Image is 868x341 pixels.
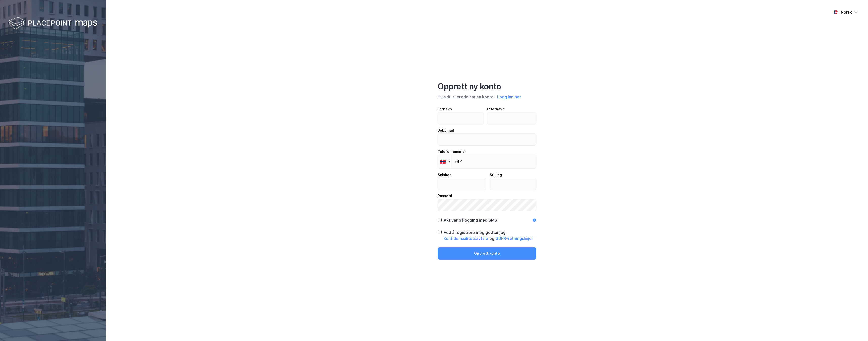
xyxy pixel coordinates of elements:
div: Passord [438,193,536,199]
div: Aktiver pålogging med SMS [444,217,497,223]
div: Norsk [841,9,852,15]
div: Ved å registrere meg godtar jeg og [444,229,536,241]
div: Fornavn [438,106,484,112]
div: Norway: + 47 [438,155,452,168]
input: Telefonnummer [438,155,536,169]
div: Telefonnummer [438,149,536,155]
div: Stilling [490,172,537,178]
div: Opprett ny konto [438,81,536,92]
button: Logg inn her [496,94,522,100]
div: Etternavn [487,106,537,112]
div: Jobbmail [438,127,536,133]
div: Hvis du allerede har en konto: [438,94,536,100]
div: Selskap [438,172,486,178]
button: Opprett konto [438,247,536,260]
img: logo-white.f07954bde2210d2a523dddb988cd2aa7.svg [9,16,97,31]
